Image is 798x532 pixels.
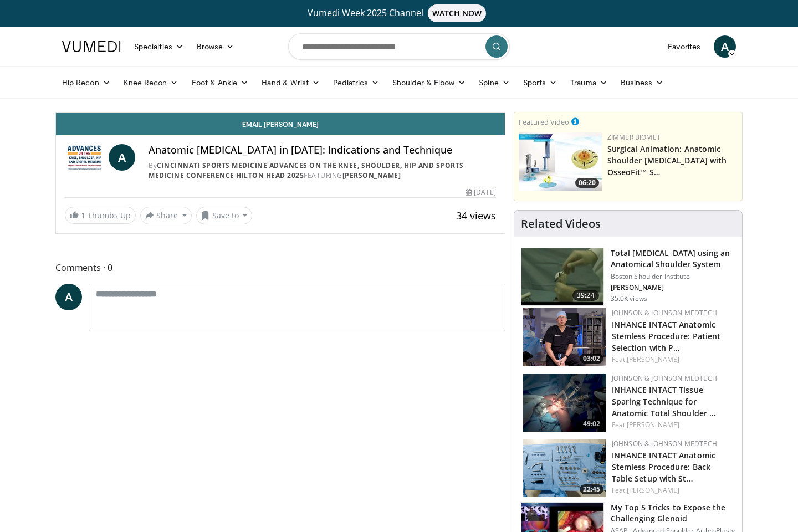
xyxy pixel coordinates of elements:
a: 03:02 [523,308,606,366]
p: [PERSON_NAME] [611,283,735,292]
img: be772085-eebf-4ea1-ae5e-6ff3058a57ae.150x105_q85_crop-smart_upscale.jpg [523,374,606,432]
span: 06:20 [575,178,599,188]
img: 84e7f812-2061-4fff-86f6-cdff29f66ef4.150x105_q85_crop-smart_upscale.jpg [519,132,602,191]
a: Hand & Wrist [255,71,326,94]
span: 1 [81,210,85,221]
a: Johnson & Johnson MedTech [612,374,717,383]
a: Knee Recon [117,71,185,94]
small: Featured Video [519,117,569,127]
a: Business [614,71,671,94]
img: 5493ac88-9e78-43fb-9cf2-5713838c1a07.png.150x105_q85_crop-smart_upscale.png [523,439,606,497]
input: Search topics, interventions [288,33,510,60]
p: Boston Shoulder Institute [611,272,735,281]
a: 39:24 Total [MEDICAL_DATA] using an Anatomical Shoulder System Boston Shoulder Institute [PERSON_... [521,248,735,306]
h4: Anatomic [MEDICAL_DATA] in [DATE]: Indications and Technique [149,144,496,156]
span: 49:02 [580,419,603,429]
a: Vumedi Week 2025 ChannelWATCH NOW [64,4,734,22]
a: Shoulder & Elbow [386,71,472,94]
span: 22:45 [580,484,603,494]
a: 22:45 [523,439,606,497]
a: Favorites [661,35,707,58]
img: 8c9576da-f4c2-4ad1-9140-eee6262daa56.png.150x105_q85_crop-smart_upscale.png [523,308,606,366]
a: Spine [472,71,516,94]
button: Save to [196,207,253,224]
span: 34 views [456,209,496,222]
span: 03:02 [580,354,603,364]
a: Foot & Ankle [185,71,255,94]
a: Johnson & Johnson MedTech [612,439,717,448]
a: Zimmer Biomet [607,132,661,142]
a: INHANCE INTACT Tissue Sparing Technique for Anatomic Total Shoulder … [612,385,717,418]
a: Pediatrics [326,71,386,94]
div: Feat. [612,485,733,495]
a: Hip Recon [55,71,117,94]
img: Cincinnati Sports Medicine Advances on the Knee, Shoulder, Hip and Sports Medicine Conference Hil... [65,144,104,171]
h3: Total [MEDICAL_DATA] using an Anatomical Shoulder System [611,248,735,270]
a: A [109,144,135,171]
a: 49:02 [523,374,606,432]
div: Feat. [612,420,733,430]
a: INHANCE INTACT Anatomic Stemless Procedure: Patient Selection with P… [612,319,721,353]
div: By FEATURING [149,161,496,181]
div: Feat. [612,355,733,365]
img: VuMedi Logo [62,41,121,52]
a: A [55,284,82,310]
a: Email [PERSON_NAME] [56,113,505,135]
img: 38824_0000_3.png.150x105_q85_crop-smart_upscale.jpg [521,248,603,306]
a: [PERSON_NAME] [627,420,679,429]
a: [PERSON_NAME] [627,485,679,495]
p: 35.0K views [611,294,647,303]
h4: Related Videos [521,217,601,231]
span: 39:24 [572,290,599,301]
h3: My Top 5 Tricks to Expose the Challenging Glenoid [611,502,735,524]
a: Cincinnati Sports Medicine Advances on the Knee, Shoulder, Hip and Sports Medicine Conference Hil... [149,161,464,180]
a: A [714,35,736,58]
a: Trauma [564,71,614,94]
a: Johnson & Johnson MedTech [612,308,717,318]
span: Comments 0 [55,260,505,275]
a: Browse [190,35,241,58]
button: Share [140,207,192,224]
span: WATCH NOW [428,4,487,22]
a: Specialties [127,35,190,58]
a: [PERSON_NAME] [627,355,679,364]
a: Surgical Animation: Anatomic Shoulder [MEDICAL_DATA] with OsseoFit™ S… [607,144,727,177]
div: [DATE] [465,187,495,197]
a: 06:20 [519,132,602,191]
a: [PERSON_NAME] [342,171,401,180]
a: Sports [516,71,564,94]
a: INHANCE INTACT Anatomic Stemless Procedure: Back Table Setup with St… [612,450,715,484]
a: 1 Thumbs Up [65,207,136,224]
